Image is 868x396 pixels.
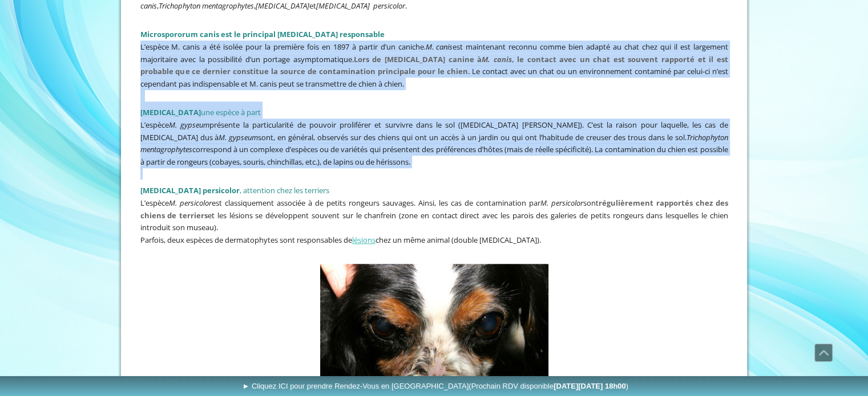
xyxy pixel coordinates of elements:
strong: [MEDICAL_DATA] [140,107,201,117]
span: L’espèce est classiquement associée à de petits rongeurs sauvages. Ainsi, les cas de contaminatio... [140,198,728,232]
span: Parfois, deux espèces de dermatophytes sont responsables de chez un même animal (double [MEDICAL_... [140,235,541,245]
em: M. persicolor [540,198,583,208]
em: M. gypseum [219,132,258,142]
span: L’espèce M. canis a été isolée pour la première fois en 1897 à partir d’un caniche. est maintenan... [140,42,728,89]
a: lésions [352,235,376,245]
span: L’espèce présente la particularité de pouvoir proliférer et survivre dans le sol ([MEDICAL_DATA] ... [140,120,728,167]
em: Trichophyton mentagrophytes [159,1,254,11]
span: une espèce à part [140,107,261,117]
strong: régulièrement rapportés chez des chiens de terriers [140,198,728,221]
strong: Microspororum canis est le principal [MEDICAL_DATA] responsable [140,29,385,39]
b: [DATE][DATE] 18h00 [554,382,626,390]
strong: Lors de [MEDICAL_DATA] canine à , le contact avec un chat est souvent rapporté et il est probable... [140,54,728,77]
strong: [MEDICAL_DATA] persicolor [140,185,240,195]
span: , attention chez les terriers [140,185,329,195]
em: M. persicolor [169,198,212,208]
span: Défiler vers le haut [815,344,832,361]
em: M. canis [482,54,512,64]
em: [MEDICAL_DATA] [256,1,309,11]
em: M. canis [425,42,453,52]
a: Défiler vers le haut [814,344,833,362]
span: ► Cliquez ICI pour prendre Rendez-Vous en [GEOGRAPHIC_DATA] [242,382,628,390]
em: M. gypseum [169,120,209,130]
em: [MEDICAL_DATA] persicolor [316,1,405,11]
span: (Prochain RDV disponible ) [469,382,628,390]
